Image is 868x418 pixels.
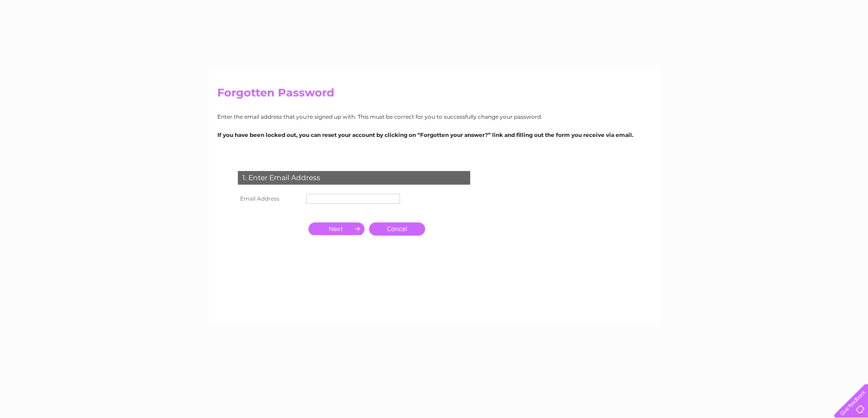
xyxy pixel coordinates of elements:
[238,171,470,185] div: 1. Enter Email Address
[217,86,651,104] h2: Forgotten Password
[217,112,651,121] p: Enter the email address that you're signed up with. This must be correct for you to successfully ...
[236,191,304,206] th: Email Address
[369,222,425,236] a: Cancel
[217,131,651,139] p: If you have been locked out, you can reset your account by clicking on “Forgotten your answer?” l...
